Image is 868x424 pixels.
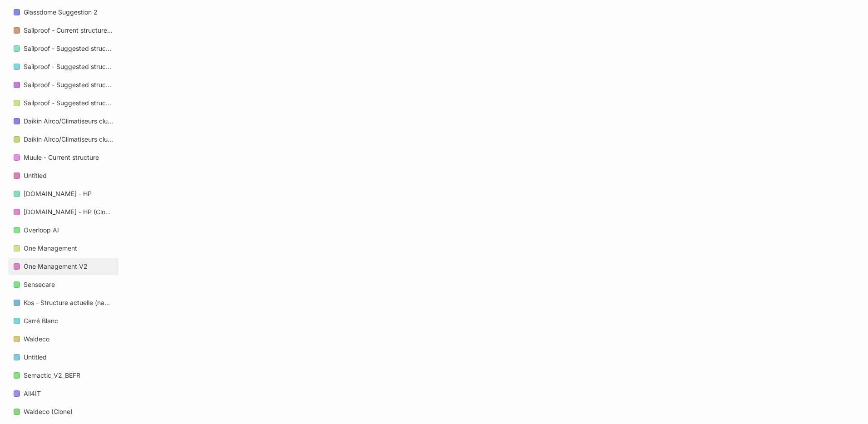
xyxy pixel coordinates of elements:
div: Carré Blanc [8,312,118,330]
a: One Management [8,240,118,257]
a: Sailproof - Suggested structure FINAL [8,76,118,94]
div: Sailproof - Suggested structure [24,43,113,54]
a: Waldeco (Clone) [8,403,118,420]
div: Sailproof - Suggested structure [8,40,118,58]
a: Carré Blanc [8,312,118,330]
a: Glassdome Suggestion 2 [8,4,118,21]
div: Untitled [24,170,47,181]
a: Waldeco [8,330,118,348]
a: [DOMAIN_NAME] - HP [8,185,118,202]
div: Untitled [8,349,118,366]
a: [DOMAIN_NAME] - HP (Clone) [8,203,118,221]
div: Waldeco (Clone) [24,406,73,417]
div: Daikin Airco/Climatiseurs clusters NL [8,131,118,148]
div: Sensecare [24,279,55,290]
div: Untitled [8,167,118,185]
div: Carré Blanc [24,316,58,326]
div: Glassdome Suggestion 2 [24,7,98,18]
div: Untitled [24,352,47,363]
a: Sailproof - Current structure (directories) [8,22,118,39]
a: Sensecare [8,276,118,293]
div: Kos - Structure actuelle (navigation) [24,297,113,308]
a: Daikin Airco/Climatiseurs clusters FR [8,113,118,130]
div: Semactic_V2_BEFR [24,370,80,381]
div: Daikin Airco/Climatiseurs clusters FR [8,113,118,130]
div: Sensecare [8,276,118,294]
a: Sailproof - Suggested structure [8,40,118,57]
div: Waldeco (Clone) [8,403,118,421]
div: One Management V2 [8,258,118,276]
div: Sailproof - Suggested structure (B-up) [24,61,113,72]
a: All4IT [8,385,118,402]
div: Sailproof - Suggested structure FINAL [24,79,113,90]
div: One Management [24,243,77,254]
a: Untitled [8,349,118,366]
div: Sailproof - Current structure (directories) [8,22,118,39]
div: [DOMAIN_NAME] - HP (Clone) [24,207,113,217]
a: Untitled [8,167,118,184]
div: Muule - Current structure [24,152,99,163]
div: Overloop AI [24,225,59,236]
div: All4IT [8,385,118,403]
a: Daikin Airco/Climatiseurs clusters NL [8,131,118,148]
div: Waldeco [8,330,118,348]
div: Daikin Airco/Climatiseurs clusters FR [24,116,113,127]
div: Daikin Airco/Climatiseurs clusters NL [24,134,113,145]
a: Overloop AI [8,222,118,239]
div: Sailproof - Current structure (directories) [24,25,113,36]
div: Kos - Structure actuelle (navigation) [8,294,118,312]
div: Sailproof - Suggested structure FINAL (B-up) [24,98,113,108]
div: Sailproof - Suggested structure FINAL (B-up) [8,94,118,112]
a: Semactic_V2_BEFR [8,367,118,384]
a: Kos - Structure actuelle (navigation) [8,294,118,311]
div: [DOMAIN_NAME] - HP [24,188,92,199]
a: Sailproof - Suggested structure (B-up) [8,58,118,75]
div: Overloop AI [8,222,118,239]
div: Muule - Current structure [8,149,118,167]
div: Waldeco [24,334,49,345]
div: All4IT [24,388,41,399]
div: One Management V2 [24,261,88,272]
div: [DOMAIN_NAME] - HP (Clone) [8,203,118,221]
a: One Management V2 [8,258,118,275]
a: Muule - Current structure [8,149,118,166]
a: Sailproof - Suggested structure FINAL (B-up) [8,94,118,112]
div: Sailproof - Suggested structure FINAL [8,76,118,94]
